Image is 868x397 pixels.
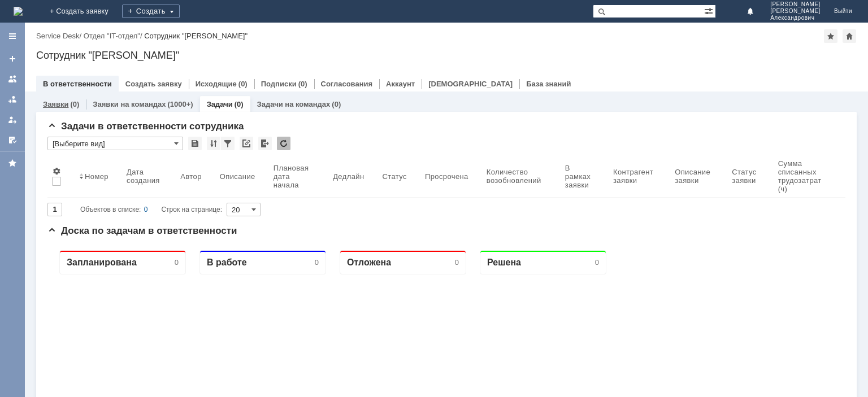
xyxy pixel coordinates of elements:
[167,100,193,108] div: (1000+)
[321,80,373,88] a: Согласования
[407,17,411,25] div: 0
[333,172,364,181] div: Дедлайн
[14,7,23,16] a: Перейти на домашнюю страницу
[561,155,609,198] th: В рамках заявки
[93,100,166,108] a: Заявки на командах
[440,16,474,27] div: Решена
[235,100,244,108] div: (0)
[770,8,821,15] span: [PERSON_NAME]
[332,100,341,108] div: (0)
[125,80,182,88] a: Создать заявку
[328,155,377,198] th: Дедлайн
[180,172,202,181] div: Автор
[80,203,222,216] i: Строк на странице:
[85,172,108,181] div: Номер
[47,225,237,236] span: Доска по задачам в ответственности
[675,168,714,185] div: Описание заявки
[52,167,61,176] span: Настройки
[84,32,144,40] div: /
[778,159,832,193] div: Сумма списанных трудозатрат (ч)
[269,155,328,198] th: Плановая дата начала
[257,100,331,108] a: Задачи на командах
[425,172,468,181] div: Просрочена
[267,17,271,25] div: 0
[14,7,23,16] img: logo
[43,100,68,108] a: Заявки
[774,155,845,198] th: Сумма списанных трудозатрат (ч)
[122,155,176,198] th: Дата создания
[274,164,315,189] div: Плановая дата начала
[548,17,552,25] div: 0
[176,155,215,198] th: Автор
[277,137,290,150] div: Обновлять список
[47,121,244,132] span: Задачи в ответственности сотрудника
[196,80,237,88] a: Исходящие
[526,80,571,88] a: База знаний
[609,155,670,198] th: Контрагент заявки
[3,131,21,149] a: Мои согласования
[43,80,112,88] a: В ответственности
[207,100,233,108] a: Задачи
[19,16,89,27] div: Запланирована
[300,16,344,27] div: Отложена
[732,168,759,185] div: Статус заявки
[75,155,122,198] th: Номер
[727,155,773,198] th: Статус заявки
[704,5,715,16] span: Расширенный поиск
[36,50,857,61] div: Сотрудник "[PERSON_NAME]"
[70,100,79,108] div: (0)
[238,80,248,88] div: (0)
[3,50,21,68] a: Создать заявку
[298,80,307,88] div: (0)
[220,172,255,181] div: Описание
[3,90,21,108] a: Заявки в моей ответственности
[144,32,248,40] div: Сотрудник "[PERSON_NAME]"
[36,32,84,40] div: /
[770,1,821,8] span: [PERSON_NAME]
[482,155,561,198] th: Количество возобновлений
[565,164,595,189] div: В рамках заявки
[383,172,407,181] div: Статус
[378,155,420,198] th: Статус
[770,15,821,21] span: Александрович
[386,80,415,88] a: Аккаунт
[428,80,513,88] a: [DEMOGRAPHIC_DATA]
[420,155,482,198] th: Просрочена
[207,137,220,150] div: Сортировка...
[36,32,80,40] a: Service Desk
[84,32,140,40] a: Отдел "IT-отдел"
[261,80,297,88] a: Подписки
[221,137,235,150] div: Фильтрация...
[824,29,837,43] div: Добавить в избранное
[3,111,21,129] a: Мои заявки
[3,70,21,88] a: Заявки на командах
[613,168,657,185] div: Контрагент заявки
[122,5,180,18] div: Создать
[144,203,148,216] div: 0
[487,168,547,185] div: Количество возобновлений
[159,16,199,27] div: В работе
[258,137,272,150] div: Экспорт списка
[127,17,131,25] div: 0
[127,168,162,185] div: Дата создания
[188,137,202,150] div: Сохранить вид
[80,206,141,213] span: Объектов в списке:
[843,29,856,43] div: Сделать домашней страницей
[240,137,253,150] div: Скопировать ссылку на список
